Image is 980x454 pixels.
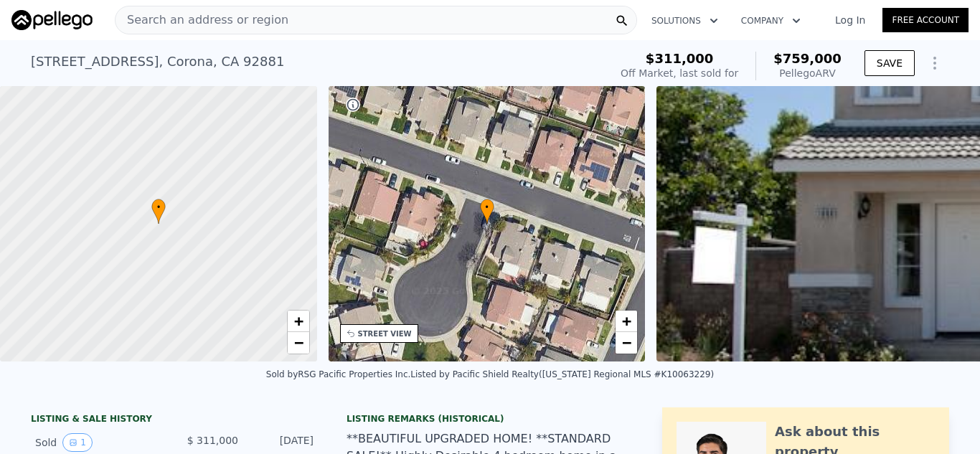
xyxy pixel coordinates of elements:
[616,332,637,354] a: Zoom out
[347,413,633,425] div: Listing Remarks (Historical)
[622,312,631,330] span: +
[773,66,842,80] div: Pellego ARV
[882,8,969,32] a: Free Account
[730,8,812,34] button: Company
[187,435,238,446] span: $ 311,000
[622,334,631,351] span: −
[288,311,309,332] a: Zoom in
[818,13,882,27] a: Log In
[11,10,93,30] img: Pellego
[864,50,915,76] button: SAVE
[293,334,303,351] span: −
[480,199,494,224] div: •
[35,433,163,452] div: Sold
[358,328,412,339] div: STREET VIEW
[646,51,714,66] span: $311,000
[151,201,166,214] span: •
[250,433,314,452] div: [DATE]
[31,413,318,427] div: LISTING & SALE HISTORY
[62,433,93,452] button: View historical data
[621,66,738,80] div: Off Market, last sold for
[480,201,494,214] span: •
[116,11,288,29] span: Search an address or region
[773,51,842,66] span: $759,000
[266,369,411,379] div: Sold by RSG Pacific Properties Inc .
[616,311,637,332] a: Zoom in
[410,369,714,379] div: Listed by Pacific Shield Realty ([US_STATE] Regional MLS #K10063229)
[920,49,949,77] button: Show Options
[293,312,303,330] span: +
[31,52,284,72] div: [STREET_ADDRESS] , Corona , CA 92881
[640,8,730,34] button: Solutions
[151,199,166,224] div: •
[288,332,309,354] a: Zoom out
